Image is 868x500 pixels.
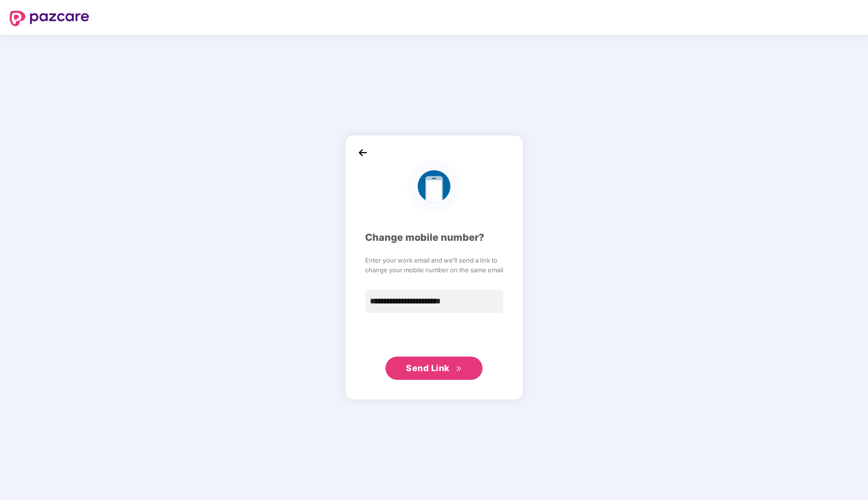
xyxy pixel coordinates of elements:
img: back_icon [355,145,370,160]
div: Change mobile number? [365,230,503,245]
span: Enter your work email and we’ll send a link to [365,255,503,265]
span: double-right [456,366,462,372]
button: Send Linkdouble-right [386,357,482,380]
span: change your mobile number on the same email [365,265,503,275]
img: logo [10,11,89,26]
span: Send Link [406,363,450,373]
img: logo [407,160,460,213]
